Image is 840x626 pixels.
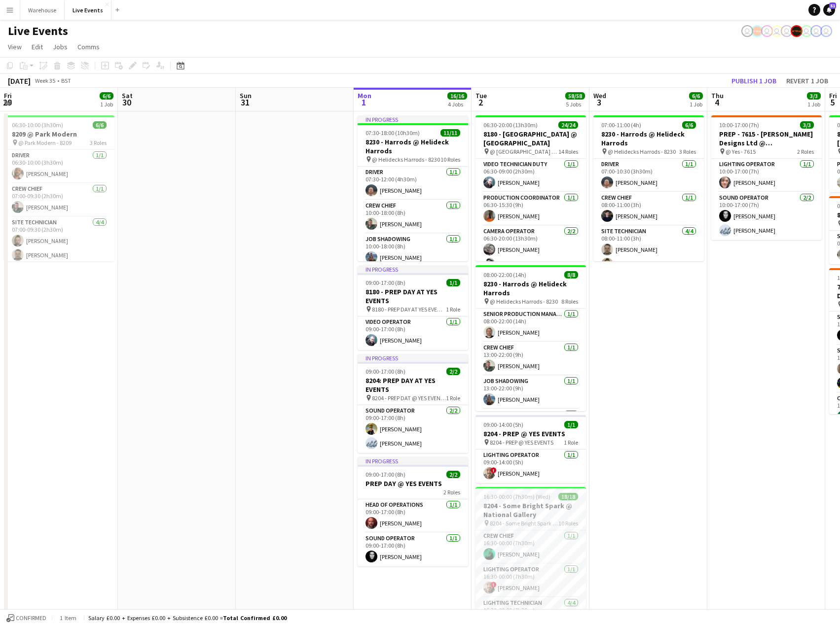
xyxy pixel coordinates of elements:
app-card-role: Senior Production Manager1/108:00-22:00 (14h)[PERSON_NAME] [475,309,586,342]
app-card-role: Crew Chief1/110:00-18:00 (8h)[PERSON_NAME] [358,200,468,234]
app-card-role: Sound Operator1/109:00-17:00 (8h)[PERSON_NAME] [358,533,468,566]
span: 1 Role [446,306,460,313]
span: ! [491,582,497,588]
app-card-role: Lighting Operator1/116:30-00:00 (7h30m)![PERSON_NAME] [475,564,586,597]
app-card-role: Crew Chief1/113:00-22:00 (9h)[PERSON_NAME] [475,342,586,376]
span: 08:00-22:00 (14h) [483,271,526,278]
span: 6/6 [93,121,107,129]
h3: 8230 - Harrods @ Helideck Harrods [358,138,468,155]
div: [DATE] [8,76,31,86]
app-user-avatar: Ollie Rolfe [781,25,793,37]
app-job-card: In progress07:30-18:00 (10h30m)11/118230 - Harrods @ Helideck Harrods @ Helidecks Harrods - 82301... [358,115,468,261]
div: BST [61,77,71,84]
h3: 8204 - PREP @ YES EVENTS [475,429,586,438]
span: 8204 - PREP DAT @ YES EVENTS [372,394,446,402]
span: 2 Roles [443,488,460,496]
h3: 8204: PREP DAY AT YES EVENTS [358,376,468,394]
div: 1 Job [690,101,702,108]
div: In progress [358,115,468,123]
span: ! [491,467,497,473]
app-card-role: Site Technician4/407:00-09:30 (2h30m)[PERSON_NAME][PERSON_NAME] [4,217,114,293]
app-card-role: Job Shadowing1/110:00-18:00 (8h)[PERSON_NAME] [358,234,468,267]
div: 1 Job [807,101,820,108]
app-card-role: Sound Operator2/209:00-17:00 (8h)[PERSON_NAME][PERSON_NAME] [358,405,468,453]
h3: 8230 - Harrods @ Helideck Harrods [475,279,586,297]
app-card-role: Video Technician Duty1/106:30-09:00 (2h30m)[PERSON_NAME] [475,159,586,192]
app-user-avatar: Technical Department [771,25,783,37]
span: 31 [238,97,252,108]
span: Fri [829,91,837,100]
button: Warehouse [20,0,65,20]
app-card-role: Site Technician4/408:00-11:00 (3h)[PERSON_NAME][PERSON_NAME] [593,226,704,302]
app-job-card: 09:00-14:00 (5h)1/18204 - PREP @ YES EVENTS 8204 - PREP @ YES EVENTS1 RoleLighting Operator1/109:... [475,415,586,483]
span: 07:30-18:00 (10h30m) [365,129,420,137]
div: 06:30-10:00 (3h30m)6/68209 @ Park Modern @ Park Modern - 82093 RolesDriver1/106:30-10:00 (3h30m)[... [4,115,114,261]
span: 29 [2,97,12,108]
span: 3/3 [800,121,814,129]
span: 6/6 [100,92,113,100]
button: Live Events [65,0,111,20]
div: 5 Jobs [566,101,584,108]
span: Week 35 [33,77,57,84]
span: @ Helidecks Harrods - 8230 [372,156,440,163]
h3: 8204 - Some Bright Spark @ National Gallery [475,501,586,519]
div: 08:00-22:00 (14h)8/88230 - Harrods @ Helideck Harrods @ Helidecks Harrods - 82308 RolesSenior Pro... [475,265,586,411]
a: Edit [28,40,47,53]
span: 2/2 [446,368,460,375]
span: 24/24 [558,121,578,129]
span: 8180 - PREP DAY AT YES EVENTS [372,306,446,313]
app-card-role: Crew Chief1/116:30-00:00 (7h30m)[PERSON_NAME] [475,530,586,564]
span: 14 Roles [558,148,578,155]
span: Edit [32,42,43,51]
app-job-card: In progress09:00-17:00 (8h)2/2PREP DAY @ YES EVENTS2 RolesHead of Operations1/109:00-17:00 (8h)[P... [358,457,468,566]
span: 2/2 [446,471,460,478]
app-card-role: Lighting Operator1/109:00-14:00 (5h)![PERSON_NAME] [475,450,586,483]
app-card-role: Driver1/106:30-10:00 (3h30m)[PERSON_NAME] [4,150,114,183]
span: 18/18 [558,493,578,500]
h3: 8209 @ Park Modern [4,130,114,139]
div: 1 Job [100,101,113,108]
span: 06:30-20:00 (13h30m) [483,121,538,129]
a: View [4,40,26,53]
div: 4 Jobs [448,101,467,108]
h3: 8180 - PREP DAY AT YES EVENTS [358,287,468,305]
app-job-card: In progress09:00-17:00 (8h)2/28204: PREP DAY AT YES EVENTS 8204 - PREP DAT @ YES EVENTS1 RoleSoun... [358,354,468,453]
div: Salary £0.00 + Expenses £0.00 + Subsistence £0.00 = [88,614,287,622]
app-card-role: Camera Operator2/206:30-20:00 (13h30m)[PERSON_NAME][PERSON_NAME] [475,226,586,274]
span: 51 [829,2,836,9]
span: 30 [120,97,133,108]
span: 09:00-17:00 (8h) [365,368,405,375]
app-job-card: 06:30-20:00 (13h30m)24/248180 - [GEOGRAPHIC_DATA] @ [GEOGRAPHIC_DATA] @ [GEOGRAPHIC_DATA] - 81801... [475,115,586,261]
app-user-avatar: Alex Gill [751,25,763,37]
app-job-card: 10:00-17:00 (7h)3/3PREP - 7615 - [PERSON_NAME] Designs Ltd @ [GEOGRAPHIC_DATA] @ Yes - 76152 Role... [711,115,822,240]
app-job-card: 07:00-11:00 (4h)6/68230 - Harrods @ Helideck Harrods @ Helidecks Harrods - 82303 RolesDriver1/107... [593,115,704,261]
span: 10 Roles [558,520,578,527]
span: 1 [356,97,371,108]
span: Total Confirmed £0.00 [223,614,287,622]
app-card-role: Video Operator1/109:00-17:00 (8h)[PERSON_NAME] [358,316,468,350]
span: 4 [710,97,724,108]
app-user-avatar: Ollie Rolfe [801,25,812,37]
span: View [8,42,22,51]
app-user-avatar: Ollie Rolfe [810,25,822,37]
app-job-card: In progress09:00-17:00 (8h)1/18180 - PREP DAY AT YES EVENTS 8180 - PREP DAY AT YES EVENTS1 RoleVi... [358,265,468,350]
span: Wed [593,91,606,100]
span: 16/16 [447,92,467,100]
button: Confirmed [5,613,48,624]
span: 6/6 [689,92,703,100]
span: 6/6 [682,121,696,129]
button: Revert 1 job [782,74,832,87]
div: In progress [358,354,468,362]
span: 5 [828,97,837,108]
span: 07:00-11:00 (4h) [601,121,641,129]
span: @ Yes - 7615 [726,148,756,155]
app-user-avatar: Eden Hopkins [741,25,753,37]
span: 8/8 [564,271,578,278]
app-user-avatar: Technical Department [820,25,832,37]
span: Sun [240,91,252,100]
a: 51 [823,4,835,16]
